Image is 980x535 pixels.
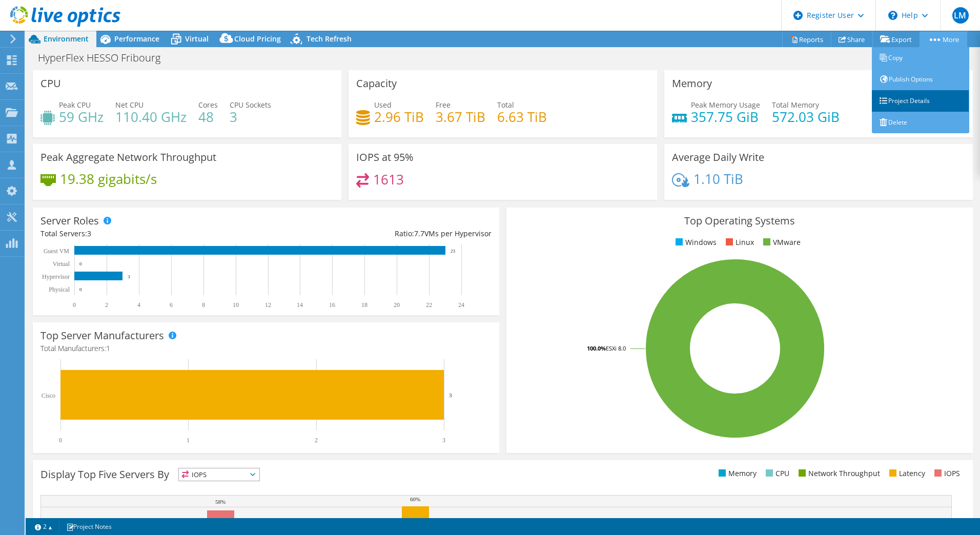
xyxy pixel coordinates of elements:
a: Share [831,31,873,47]
span: Net CPU [115,100,144,110]
span: 1 [106,343,110,353]
h3: IOPS at 95% [356,152,414,163]
span: Total [497,100,514,110]
a: More [920,31,967,47]
span: Virtual [185,34,209,44]
h1: HyperFlex HESSO Fribourg [33,52,176,64]
text: 6 [170,301,173,308]
a: 2 [28,520,59,533]
text: 3 [449,392,452,398]
h4: 1613 [373,174,404,185]
h4: 572.03 GiB [772,111,840,122]
span: Cloud Pricing [234,34,281,44]
div: Total Servers: [40,228,266,239]
span: Peak Memory Usage [691,100,760,110]
text: 20 [394,301,400,308]
span: Cores [198,100,218,110]
text: 0 [79,287,82,292]
text: 3 [442,437,445,444]
h4: 19.38 gigabits/s [60,173,157,184]
span: LM [952,7,969,24]
h3: Capacity [356,78,397,89]
span: Free [436,100,451,110]
h3: Server Roles [40,215,99,227]
a: Export [872,31,920,47]
li: VMware [761,237,801,248]
span: 7.7 [414,229,424,238]
li: Linux [723,237,754,248]
text: Virtual [53,260,70,267]
tspan: ESXi 8.0 [606,344,626,352]
h3: Top Server Manufacturers [40,330,164,341]
h4: 2.96 TiB [374,111,424,122]
text: 24 [458,301,464,308]
a: Copy [872,47,969,69]
text: 3 [128,274,130,279]
text: Physical [49,286,70,293]
span: Environment [44,34,89,44]
a: Publish Options [872,69,969,90]
li: IOPS [932,468,960,479]
h4: 3.67 TiB [436,111,485,122]
h4: 357.75 GiB [691,111,760,122]
text: Guest VM [44,248,69,255]
span: 3 [87,229,91,238]
text: 23 [451,249,456,254]
span: Tech Refresh [307,34,352,44]
text: Cisco [42,392,55,399]
text: 0 [79,261,82,266]
svg: \n [888,11,897,20]
h3: Top Operating Systems [514,215,965,227]
a: Project Details [872,90,969,112]
text: 0 [73,301,76,308]
span: Peak CPU [59,100,91,110]
h3: CPU [40,78,61,89]
li: Memory [716,468,757,479]
text: 8 [202,301,205,308]
h3: Memory [672,78,712,89]
span: IOPS [179,468,259,481]
text: 10 [233,301,239,308]
div: Ratio: VMs per Hypervisor [266,228,492,239]
text: 12 [265,301,271,308]
text: 2 [105,301,108,308]
a: Delete [872,112,969,133]
text: Hypervisor [42,273,70,280]
text: 22 [426,301,432,308]
text: 0 [59,437,62,444]
h3: Average Daily Write [672,152,764,163]
h4: 110.40 GHz [115,111,187,122]
text: 18 [361,301,367,308]
text: 14 [297,301,303,308]
tspan: 100.0% [587,344,606,352]
h3: Peak Aggregate Network Throughput [40,152,216,163]
h4: 59 GHz [59,111,104,122]
text: 60% [410,496,420,502]
li: CPU [763,468,789,479]
text: 1 [187,437,190,444]
text: 58% [215,499,226,505]
li: Network Throughput [796,468,880,479]
span: CPU Sockets [230,100,271,110]
h4: 6.63 TiB [497,111,547,122]
text: 2 [315,437,318,444]
h4: 3 [230,111,271,122]
span: Used [374,100,392,110]
a: Project Notes [59,520,119,533]
span: Performance [114,34,159,44]
li: Windows [673,237,717,248]
span: Total Memory [772,100,819,110]
h4: Total Manufacturers: [40,343,492,354]
h4: 1.10 TiB [693,173,743,184]
a: Reports [782,31,831,47]
h4: 48 [198,111,218,122]
text: 16 [329,301,335,308]
text: 4 [137,301,140,308]
li: Latency [887,468,925,479]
